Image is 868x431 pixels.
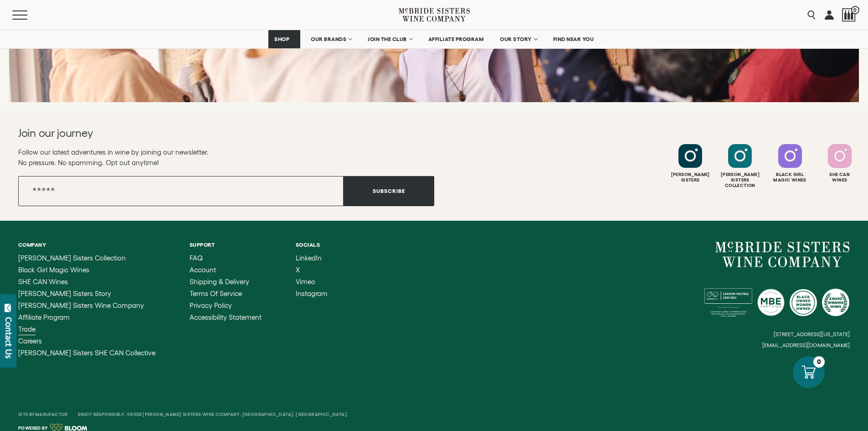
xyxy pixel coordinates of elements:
div: [PERSON_NAME] Sisters Collection [716,172,764,188]
span: Black Girl Magic Wines [18,266,89,274]
a: AFFILIATE PROGRAM [422,30,490,48]
div: Contact Us [4,317,13,358]
a: Terms of Service [190,290,262,297]
span: FIND NEAR YOU [553,36,594,42]
span: AFFILIATE PROGRAM [428,36,484,42]
a: Manufactur [35,412,68,417]
a: Follow McBride Sisters Collection on Instagram [PERSON_NAME] SistersCollection [716,144,764,188]
a: McBride Sisters SHE CAN Collective [18,349,155,357]
span: SHE CAN Wines [18,278,68,286]
a: Shipping & Delivery [190,278,262,286]
span: [PERSON_NAME] Sisters Story [18,290,111,297]
a: Follow Black Girl Magic Wines on Instagram Black GirlMagic Wines [766,144,814,183]
span: Privacy Policy [190,301,232,309]
a: Follow McBride Sisters on Instagram [PERSON_NAME]Sisters [667,144,714,183]
span: [PERSON_NAME] Sisters Collection [18,254,126,262]
h2: Join our journey [18,126,392,140]
a: McBride Sisters Wine Company [715,242,850,267]
a: Affiliate Program [18,314,155,321]
span: OUR STORY [500,36,532,42]
span: Account [190,266,216,274]
span: Site By [18,412,69,417]
span: [PERSON_NAME] Sisters Wine Company [18,301,144,309]
span: Vimeo [296,278,315,286]
a: Accessibility Statement [190,314,262,321]
div: Black Girl Magic Wines [766,172,814,183]
button: Subscribe [344,176,434,206]
span: X [296,266,300,274]
small: [STREET_ADDRESS][US_STATE] [774,331,850,337]
a: Trade [18,326,155,333]
a: SHE CAN Wines [18,278,155,286]
a: McBride Sisters Wine Company [18,302,155,309]
a: Vimeo [296,278,328,286]
span: JOIN THE CLUB [368,36,407,42]
a: FAQ [190,254,262,262]
a: JOIN THE CLUB [362,30,418,48]
span: 0 [851,6,859,14]
a: McBride Sisters Collection [18,254,155,262]
div: [PERSON_NAME] Sisters [667,172,714,183]
a: OUR STORY [494,30,543,48]
a: Instagram [296,290,328,297]
input: Email [18,176,344,206]
span: [PERSON_NAME] Sisters SHE CAN Collective [18,349,155,357]
button: Mobile Menu Trigger [12,10,45,20]
a: X [296,266,328,274]
p: Follow our latest adventures in wine by joining our newsletter. No pressure. No spamming. Opt out... [18,147,434,168]
small: [EMAIL_ADDRESS][DOMAIN_NAME] [762,342,850,348]
span: OUR BRANDS [311,36,346,42]
span: Shipping & Delivery [190,278,249,286]
span: Affiliate Program [18,313,70,321]
a: Account [190,266,262,274]
a: SHOP [268,30,300,48]
a: Follow SHE CAN Wines on Instagram She CanWines [816,144,863,183]
span: FAQ [190,254,203,262]
a: Black Girl Magic Wines [18,266,155,274]
span: Terms of Service [190,290,242,297]
a: McBride Sisters Story [18,290,155,297]
span: Enjoy Responsibly. ©2025 [PERSON_NAME] Sisters Wine Company, [GEOGRAPHIC_DATA], [GEOGRAPHIC_DATA]. [78,412,348,417]
span: Careers [18,337,42,345]
div: 0 [813,356,825,368]
span: LinkedIn [296,254,322,262]
a: OUR BRANDS [305,30,357,48]
span: Powered by [18,426,48,431]
a: LinkedIn [296,254,328,262]
span: SHOP [274,36,290,42]
a: Privacy Policy [190,302,262,309]
a: FIND NEAR YOU [547,30,600,48]
span: Trade [18,325,36,333]
div: She Can Wines [816,172,863,183]
a: Careers [18,338,155,345]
